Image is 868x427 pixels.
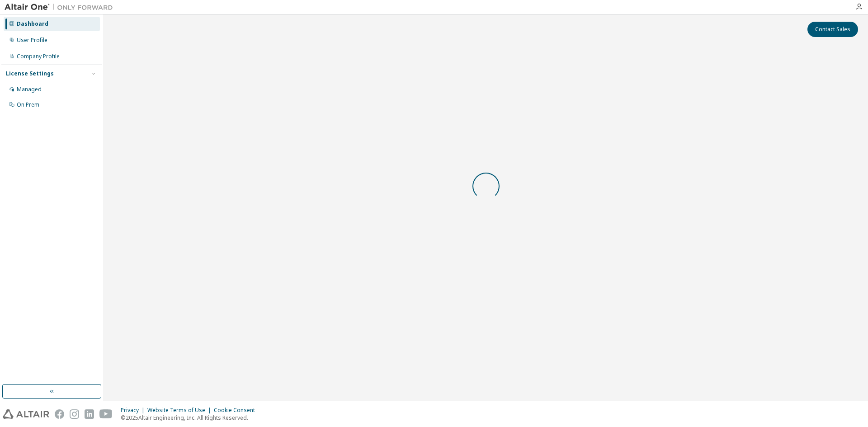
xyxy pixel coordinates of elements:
p: © 2025 Altair Engineering, Inc. All Rights Reserved. [121,414,260,422]
div: Cookie Consent [214,407,260,414]
img: altair_logo.svg [3,409,49,419]
div: License Settings [6,70,54,77]
div: Managed [17,86,42,93]
div: Website Terms of Use [147,407,214,414]
img: facebook.svg [55,409,64,419]
button: Contact Sales [807,22,858,37]
div: Privacy [121,407,147,414]
div: User Profile [17,37,47,44]
img: linkedin.svg [85,409,94,419]
img: instagram.svg [70,409,79,419]
img: Altair One [5,3,118,12]
div: On Prem [17,101,39,108]
div: Company Profile [17,53,60,60]
img: youtube.svg [99,409,113,419]
div: Dashboard [17,20,48,28]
